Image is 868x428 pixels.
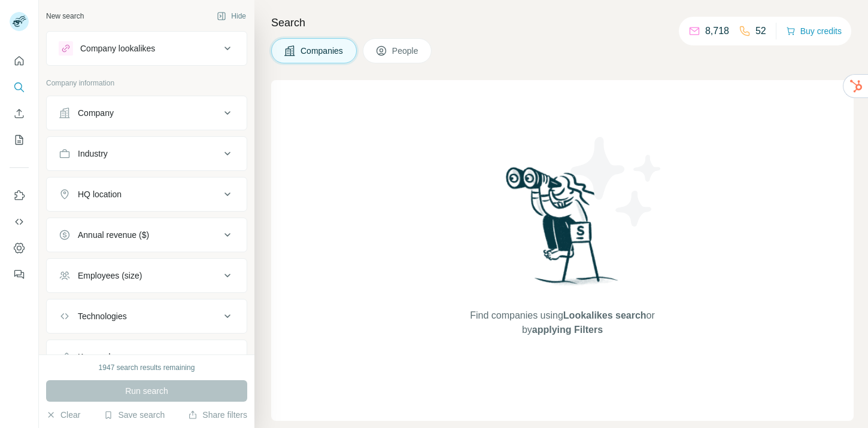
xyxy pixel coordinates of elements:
[78,188,122,200] div: HQ location
[532,325,603,335] span: applying Filters
[10,264,29,285] button: Feedback
[271,14,854,31] h4: Search
[47,99,247,127] button: Company
[46,409,80,421] button: Clear
[99,362,195,373] div: 1947 search results remaining
[563,128,670,236] img: Surfe Illustration - Stars
[104,409,165,421] button: Save search
[47,343,247,371] button: Keywords
[47,302,247,331] button: Technologies
[466,308,658,337] span: Find companies using or by
[392,45,420,57] span: People
[47,221,247,249] button: Annual revenue ($)
[78,310,127,322] div: Technologies
[47,261,247,290] button: Employees (size)
[78,351,114,363] div: Keywords
[10,77,29,98] button: Search
[705,24,729,38] p: 8,718
[500,164,625,297] img: Surfe Illustration - Woman searching with binoculars
[10,50,29,72] button: Quick start
[10,129,29,151] button: My lists
[78,270,142,282] div: Employees (size)
[47,34,247,63] button: Company lookalikes
[563,310,647,320] span: Lookalikes search
[755,24,766,38] p: 52
[78,148,108,160] div: Industry
[78,107,114,119] div: Company
[188,409,247,421] button: Share filters
[786,23,842,39] button: Buy credits
[10,103,29,124] button: Enrich CSV
[46,11,84,22] div: New search
[78,229,149,241] div: Annual revenue ($)
[301,45,344,57] span: Companies
[10,237,29,259] button: Dashboard
[80,42,155,54] div: Company lookalikes
[10,211,29,233] button: Use Surfe API
[10,185,29,206] button: Use Surfe on LinkedIn
[46,78,247,88] p: Company information
[47,180,247,209] button: HQ location
[208,7,254,25] button: Hide
[47,139,247,168] button: Industry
